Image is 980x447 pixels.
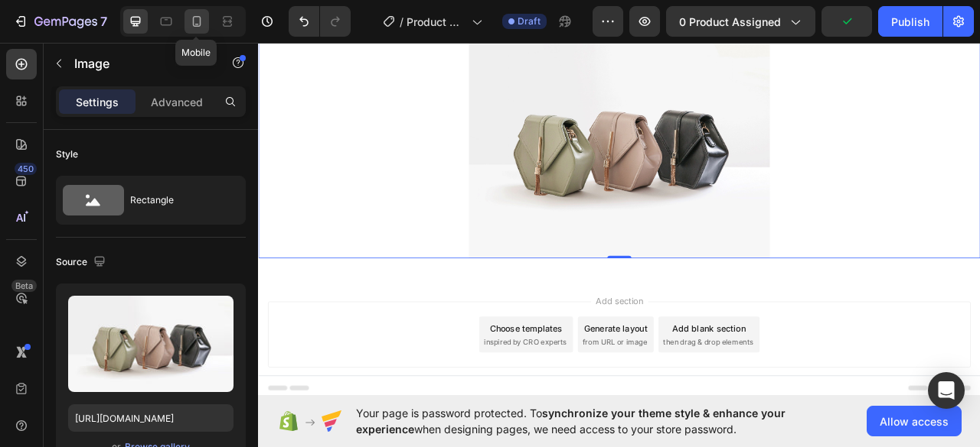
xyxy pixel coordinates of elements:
img: preview-image [68,296,234,392]
p: Advanced [151,94,203,110]
span: inspired by CRO experts [287,381,392,395]
span: / [400,14,403,30]
div: Style [56,147,78,161]
div: Choose templates [295,362,387,378]
div: Undo/Redo [289,6,351,37]
p: 7 [100,12,107,31]
div: Source [56,252,109,273]
iframe: Design area [258,37,980,401]
button: 0 product assigned [666,6,815,37]
div: Open Intercom Messenger [928,372,965,409]
p: Settings [76,94,119,110]
div: Rectangle [130,183,224,218]
p: Image [74,54,204,73]
button: 7 [6,6,114,37]
div: Generate layout [415,362,495,378]
span: Allow access [880,413,949,429]
div: 450 [15,163,37,175]
span: synchronize your theme style & enhance your experience [356,407,786,436]
div: Add blank section [527,362,620,378]
div: Beta [11,280,37,292]
input: https://example.com/image.jpg [68,404,234,432]
span: 0 product assigned [679,14,781,30]
span: Product Page - [DATE] 23:57:41 [407,14,465,30]
button: Allow access [867,406,962,436]
span: Your page is password protected. To when designing pages, we need access to your store password. [356,405,845,437]
button: Publish [878,6,942,37]
div: Publish [891,14,929,30]
span: Draft [518,15,541,28]
span: then drag & drop elements [515,381,629,395]
span: Add section [423,328,496,344]
span: from URL or image [413,381,495,395]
